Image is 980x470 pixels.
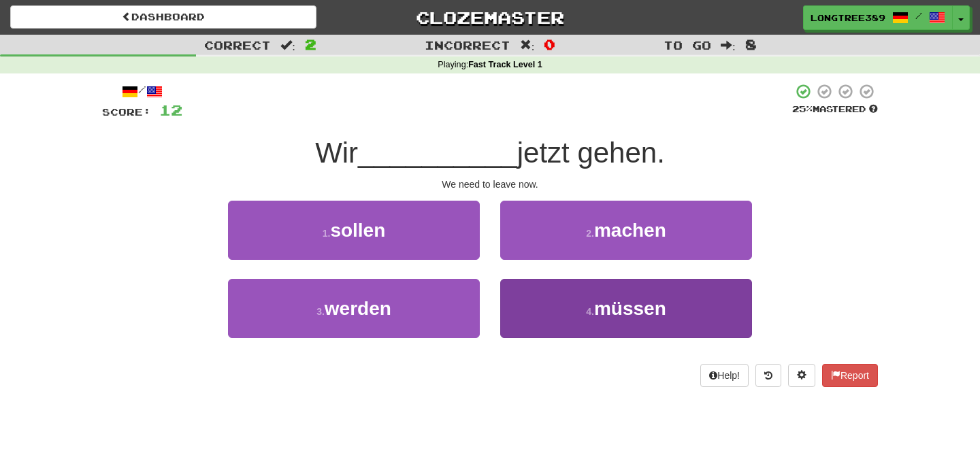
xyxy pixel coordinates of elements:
[594,298,666,319] span: müssen
[316,306,325,317] small: 3 .
[792,103,878,116] div: Mastered
[330,220,385,241] span: sollen
[500,201,752,260] button: 2.machen
[315,137,358,169] span: Wir
[721,39,736,51] span: :
[803,5,953,30] a: LongTree389 /
[228,201,480,260] button: 1.sollen
[664,38,711,52] span: To go
[325,298,391,319] span: werden
[586,306,594,317] small: 4 .
[102,178,878,191] div: We need to leave now.
[755,364,781,387] button: Round history (alt+y)
[425,38,510,52] span: Incorrect
[520,39,535,51] span: :
[159,101,182,118] span: 12
[594,220,666,241] span: machen
[358,137,517,169] span: __________
[792,103,813,114] span: 25 %
[323,228,331,239] small: 1 .
[811,12,885,24] span: LongTree389
[915,11,922,20] span: /
[10,5,316,29] a: Dashboard
[305,36,316,52] span: 2
[204,38,271,52] span: Correct
[337,5,643,29] a: Clozemaster
[745,36,757,52] span: 8
[102,106,151,118] span: Score:
[102,83,182,100] div: /
[500,279,752,338] button: 4.müssen
[468,60,542,69] strong: Fast Track Level 1
[228,279,480,338] button: 3.werden
[544,36,555,52] span: 0
[280,39,295,51] span: :
[700,364,749,387] button: Help!
[822,364,878,387] button: Report
[517,137,665,169] span: jetzt gehen.
[586,228,594,239] small: 2 .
